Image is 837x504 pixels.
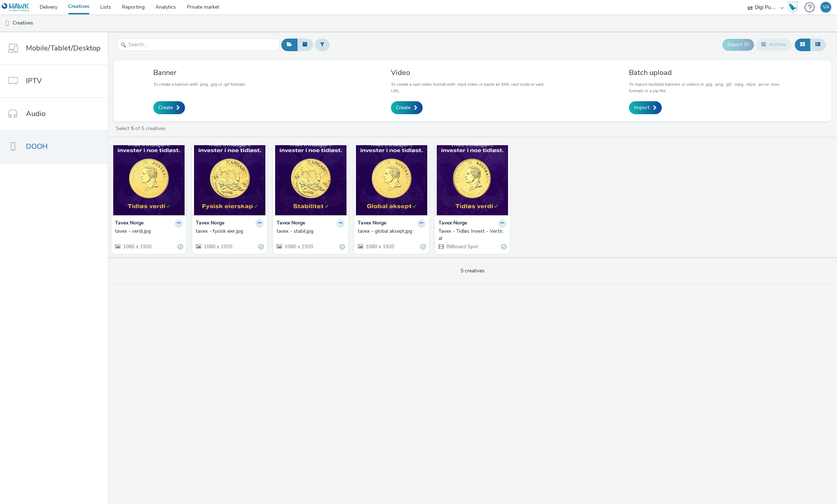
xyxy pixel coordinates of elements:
div: Valid [501,243,506,250]
strong: Tavex Norge [358,219,386,228]
div: tavex - verdi.jpg [115,228,180,235]
img: undefined Logo [2,3,30,12]
span: Create [158,104,173,111]
div: Tavex - Tidløs Invest - Vertical [439,228,503,242]
span: Import [634,104,649,111]
a: Hawk Academy [787,1,801,13]
div: Valid [340,243,345,250]
img: tavex - stabil.jpg visual [275,145,346,215]
span: Billboard Spot [446,243,478,250]
img: Tavex - Tidløs Invest - Vertical visual [437,145,508,215]
button: Archive [756,39,791,51]
p: To create a vast video format with .mp4 video or paste an XML vast code or vast URL. [391,81,554,94]
span: IPTV [26,76,42,86]
h3: Banner [153,68,246,77]
a: Create [391,101,423,114]
button: Export ID [722,39,754,50]
div: tavex - fysisk eier.jpg [196,228,261,235]
span: 5 creatives [461,267,485,274]
button: Table [810,39,826,51]
a: Create [153,101,185,114]
img: Hawk Academy [787,1,798,13]
strong: Tavex Norge [115,219,144,228]
h3: Batch upload [629,68,792,77]
a: tavex - fysisk eier.jpg [196,228,264,235]
img: tavex - verdi.jpg visual [113,145,185,215]
div: tavex - stabil.jpg [277,228,342,235]
div: tavex - global aksept.jpg [358,228,423,235]
div: Valid [259,243,264,250]
span: DOOH [26,141,48,152]
span: Mobile/Tablet/Desktop [26,43,101,53]
a: tavex - stabil.jpg [277,228,344,235]
span: Create [396,104,410,111]
img: tavex - global aksept.jpg visual [356,145,427,215]
span: 1080 x 1920 [203,243,232,250]
div: Valid [178,243,183,250]
div: VA [823,2,829,13]
div: Valid [420,243,426,250]
button: Grid [795,39,810,51]
p: To create a banner with .png, .jpg or .gif formats. [153,81,246,88]
span: 1080 x 1920 [284,243,313,250]
span: Audio [26,108,45,119]
a: tavex - verdi.jpg [115,228,183,235]
span: 1080 x 1920 [122,243,151,250]
a: Import [629,101,662,114]
p: To import multiple banners or videos in .jpg, .png, .gif, .mpg, .mp4, .avi or .mov formats in a z... [629,81,792,94]
h3: Video [391,68,554,77]
strong: Tavex Norge [277,219,305,228]
strong: 5 [131,125,134,132]
strong: Tavex Norge [196,219,224,228]
strong: Tavex Norge [439,219,467,228]
a: Tavex - Tidløs Invest - Vertical [439,228,506,242]
a: Select of 5 creatives [115,125,168,132]
img: tavex - fysisk eier.jpg visual [194,145,265,215]
a: tavex - global aksept.jpg [358,228,426,235]
input: Search... [117,39,279,51]
img: dooh [4,20,11,27]
span: 1080 x 1920 [365,243,394,250]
